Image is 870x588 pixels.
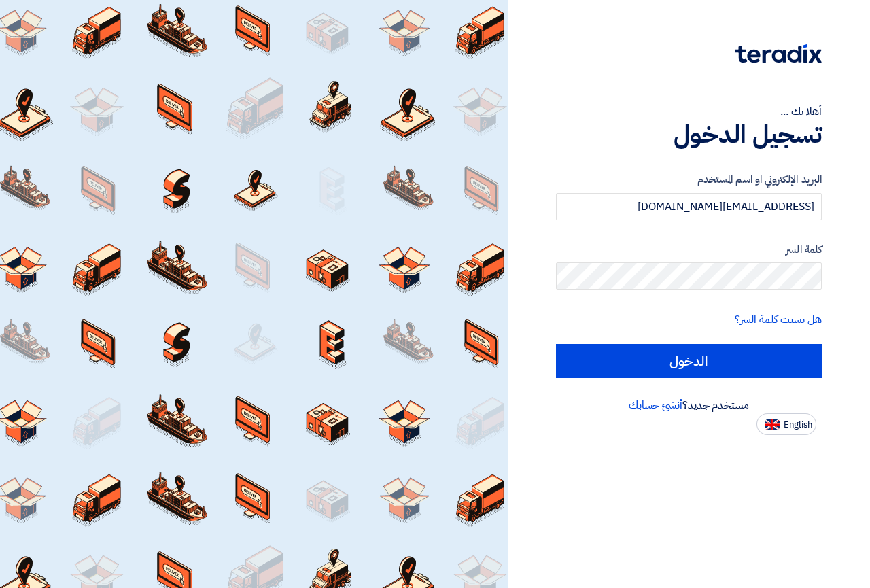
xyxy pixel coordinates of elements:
[756,413,816,435] button: English
[735,44,822,63] img: Teradix logo
[556,172,822,188] label: البريد الإلكتروني او اسم المستخدم
[556,397,822,413] div: مستخدم جديد؟
[556,242,822,258] label: كلمة السر
[556,120,822,150] h1: تسجيل الدخول
[784,420,812,430] span: English
[556,193,822,220] input: أدخل بريد العمل الإلكتروني او اسم المستخدم الخاص بك ...
[629,397,682,413] a: أنشئ حسابك
[765,419,780,430] img: en-US.png
[556,344,822,378] input: الدخول
[556,103,822,120] div: أهلا بك ...
[735,311,822,328] a: هل نسيت كلمة السر؟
